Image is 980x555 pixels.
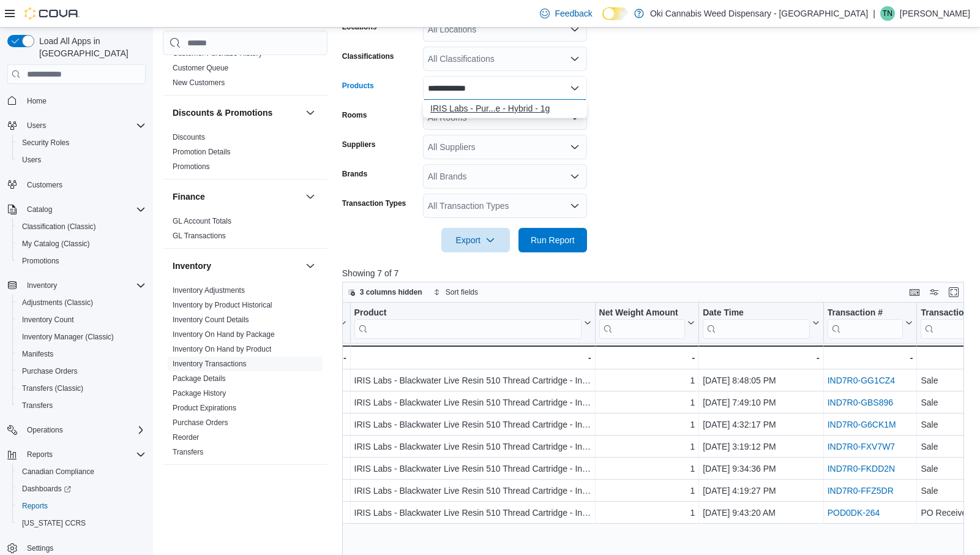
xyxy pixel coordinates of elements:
button: Security Roles [12,134,151,151]
span: Customers [22,177,146,192]
span: My Catalog (Classic) [22,239,90,249]
button: Inventory [2,277,151,294]
button: Adjustments (Classic) [12,294,151,311]
button: Reports [22,447,58,462]
a: Transfers [17,398,58,413]
button: Open list of options [570,25,580,34]
div: - [827,350,913,365]
div: Choose from the following options [423,100,587,118]
a: Package Details [173,374,226,383]
button: Open list of options [570,172,580,181]
span: Export [449,228,503,252]
a: Inventory Transactions [173,360,247,368]
button: Inventory [173,260,301,272]
button: Enter fullscreen [946,285,961,300]
h3: Inventory [173,260,211,272]
span: Feedback [555,7,592,20]
img: Cova [24,7,80,20]
a: Customers [22,178,67,192]
a: Transfers (Classic) [17,381,88,396]
a: Feedback [535,1,597,26]
span: Inventory [27,281,57,290]
div: IRIS Labs - Blackwater Live Resin 510 Thread Cartridge - Indica - 1g [354,461,591,476]
span: Transfers (Classic) [22,383,83,393]
span: Dashboards [22,484,71,494]
span: TN [883,6,892,21]
a: Customer Queue [173,64,228,72]
div: IRIS Labs - Blackwater Live Resin 510 Thread Cartridge - Indica - 1g [354,483,591,498]
a: Users [17,153,46,167]
div: Net Weight Amount [599,308,685,339]
div: 1 [599,373,695,388]
div: TJ Nassiri [880,6,895,21]
a: Product Expirations [173,404,236,412]
button: Date Time [703,308,819,339]
div: Finance [163,214,327,248]
button: Export [441,228,510,252]
div: [DATE] 8:48:05 PM [703,373,819,388]
button: Open list of options [570,201,580,211]
span: Security Roles [17,135,146,150]
a: Promotions [17,254,64,268]
a: Home [22,94,51,108]
span: [US_STATE] CCRS [22,518,86,528]
a: GL Account Totals [173,217,231,225]
div: [DATE] 3:19:12 PM [703,439,819,454]
div: Net Weight Amount [599,308,685,319]
span: Adjustments (Classic) [17,295,146,310]
span: Catalog [22,202,146,217]
span: Inventory Manager (Classic) [17,330,146,344]
span: Load All Apps in [GEOGRAPHIC_DATA] [34,35,146,59]
h3: Discounts & Promotions [173,107,272,119]
button: Home [2,91,151,109]
span: My Catalog (Classic) [17,236,146,251]
button: Promotions [12,252,151,270]
div: 1 [599,461,695,476]
span: Purchase Orders [17,364,146,379]
button: Customers [2,176,151,194]
span: Run Report [531,234,575,246]
div: [DATE] 7:49:10 PM [703,395,819,410]
button: Finance [303,189,318,204]
span: Dashboards [17,481,146,496]
button: Sort fields [428,285,483,300]
span: Users [17,153,146,167]
button: Catalog [22,202,57,217]
div: Product [354,308,581,339]
button: Keyboard shortcuts [907,285,922,300]
div: 1 [599,505,695,520]
a: GL Transactions [173,232,226,240]
button: Catalog [2,201,151,218]
button: Open list of options [570,142,580,152]
div: Transaction # URL [827,308,903,339]
span: Manifests [22,349,53,359]
button: Canadian Compliance [12,463,151,480]
button: [US_STATE] CCRS [12,515,151,532]
button: Users [12,151,151,168]
div: 1 [599,395,695,410]
div: [DATE] 9:34:36 PM [703,461,819,476]
a: Purchase Orders [17,364,83,379]
button: Product [354,308,591,339]
div: IRIS Labs - Blackwater Live Resin 510 Thread Cartridge - Indica - 1g [354,417,591,432]
a: Inventory Count Details [173,315,249,324]
span: Transfers [17,398,146,413]
span: Users [22,155,41,165]
button: Run Report [518,228,587,252]
div: Transaction # [827,308,903,319]
div: - [599,350,695,365]
div: [DATE] 4:19:27 PM [703,483,819,498]
div: IRIS Labs - Blackwater Live Resin 510 Thread Cartridge - Indica - 1g [354,439,591,454]
button: Users [22,118,51,133]
button: Finance [173,191,301,203]
button: Transaction # [827,308,913,339]
button: IRIS Labs - Purple Sundaze 510 Thread Cartridge - Hybrid - 1g [423,100,587,118]
p: [PERSON_NAME] [900,6,970,21]
span: Transfers (Classic) [17,381,146,396]
span: Promotions [17,254,146,268]
button: Operations [2,421,151,439]
a: IND7R0-GG1CZ4 [827,376,894,385]
a: IND7R0-G6CK1M [827,420,896,429]
a: Discounts [173,133,205,142]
